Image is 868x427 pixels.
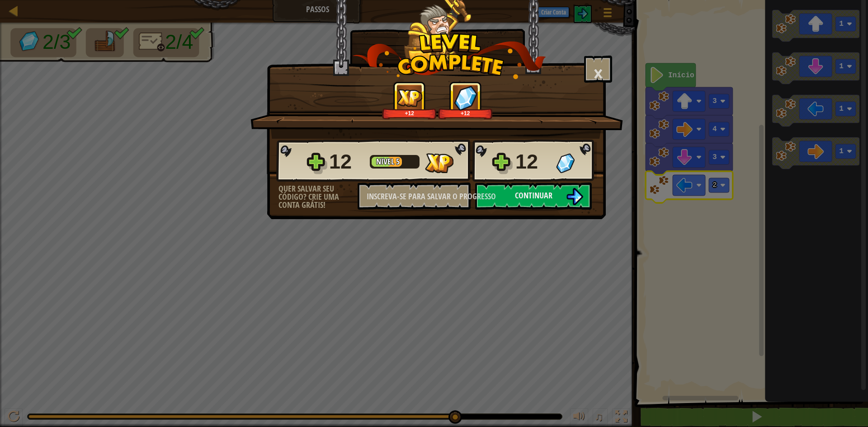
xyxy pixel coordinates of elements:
font: +12 [461,110,470,117]
font: Quer salvar seu código? Crie uma conta grátis! [278,183,339,211]
font: 12 [515,150,538,173]
img: Gemas Ganhas [454,85,477,110]
font: Nível [376,156,394,167]
img: Continuar [566,188,583,205]
font: Continuar [515,190,552,201]
img: XP Ganho [397,89,422,107]
img: level_complete.png [352,33,546,79]
font: 12 [329,150,352,173]
button: Inscreva-se para salvar o progresso [358,183,471,210]
img: XP Ganho [425,153,453,173]
font: 5 [396,156,400,167]
font: +12 [405,110,414,117]
font: × [593,58,603,89]
img: Gemas Ganhas [556,153,575,173]
font: Inscreva-se para salvar o progresso [367,191,496,202]
button: Continuar [475,183,592,210]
